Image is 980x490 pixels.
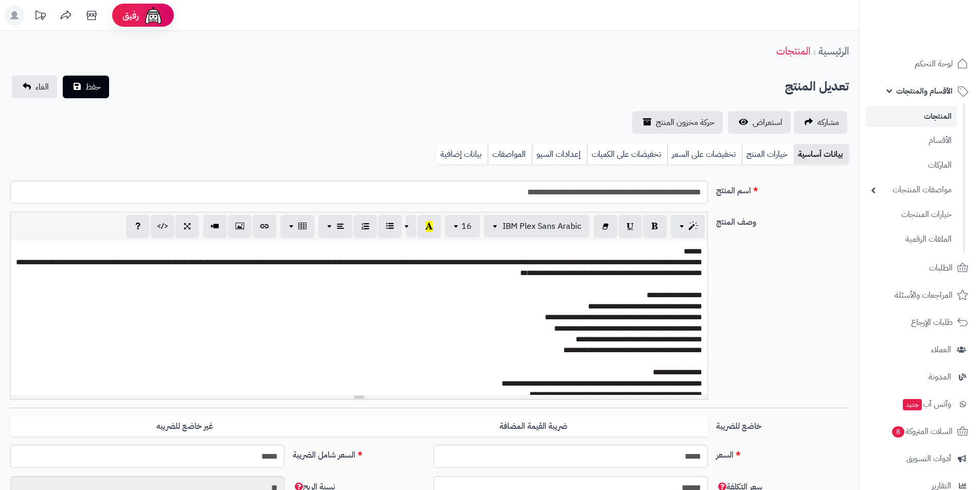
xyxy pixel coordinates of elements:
a: العملاء [866,337,974,362]
label: السعر [712,445,853,461]
a: خيارات المنتج [742,144,794,165]
span: حركة مخزون المنتج [656,116,715,129]
a: الرئيسية [818,43,849,59]
a: تحديثات المنصة [27,5,53,28]
h2: تعديل المنتج [785,76,849,97]
span: جديد [903,399,922,410]
label: السعر شامل الضريبة [289,445,430,461]
a: الماركات [866,154,957,176]
a: الطلبات [866,256,974,280]
a: مشاركه [794,111,847,134]
a: الملفات الرقمية [866,228,957,250]
span: 8 [892,426,904,438]
span: طلبات الإرجاع [911,315,953,330]
span: الغاء [35,81,49,93]
span: رفيق [122,9,139,22]
a: الأقسام [866,130,957,152]
span: أدوات التسويق [906,451,951,466]
label: اسم المنتج [712,180,853,197]
a: استعراض [728,111,791,134]
a: المدونة [866,365,974,389]
a: بيانات إضافية [436,144,488,165]
span: حفظ [85,81,101,93]
a: الغاء [12,76,57,98]
a: أدوات التسويق [866,446,974,471]
span: العملاء [931,342,951,357]
button: حفظ [63,76,109,98]
a: تخفيضات على الكميات [587,144,667,165]
a: تخفيضات على السعر [667,144,742,165]
a: حركة مخزون المنتج [632,111,723,134]
label: وصف المنتج [712,212,853,228]
a: بيانات أساسية [794,144,849,165]
span: الأقسام والمنتجات [896,84,953,98]
span: IBM Plex Sans Arabic [503,220,581,232]
a: المراجعات والأسئلة [866,283,974,307]
span: وآتس آب [902,397,951,411]
a: إعدادات السيو [532,144,587,165]
span: مشاركه [817,116,839,129]
a: السلات المتروكة8 [866,419,974,444]
img: ai-face.png [143,5,164,26]
label: ضريبة القيمة المضافة [359,416,708,437]
a: المنتجات [776,43,810,59]
span: المراجعات والأسئلة [895,288,953,302]
a: وآتس آبجديد [866,392,974,416]
button: 16 [445,215,480,238]
label: خاضع للضريبة [712,416,853,432]
a: المواصفات [488,144,532,165]
span: لوحة التحكم [915,57,953,71]
span: الطلبات [929,261,953,275]
span: السلات المتروكة [891,424,953,439]
a: المنتجات [866,106,957,127]
a: مواصفات المنتجات [866,179,957,201]
a: لوحة التحكم [866,51,974,76]
span: المدونة [929,370,951,384]
label: غير خاضع للضريبه [10,416,359,437]
img: logo-2.png [910,26,970,47]
span: استعراض [753,116,782,129]
a: خيارات المنتجات [866,204,957,226]
a: طلبات الإرجاع [866,310,974,335]
span: 16 [461,220,472,232]
button: IBM Plex Sans Arabic [484,215,590,238]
